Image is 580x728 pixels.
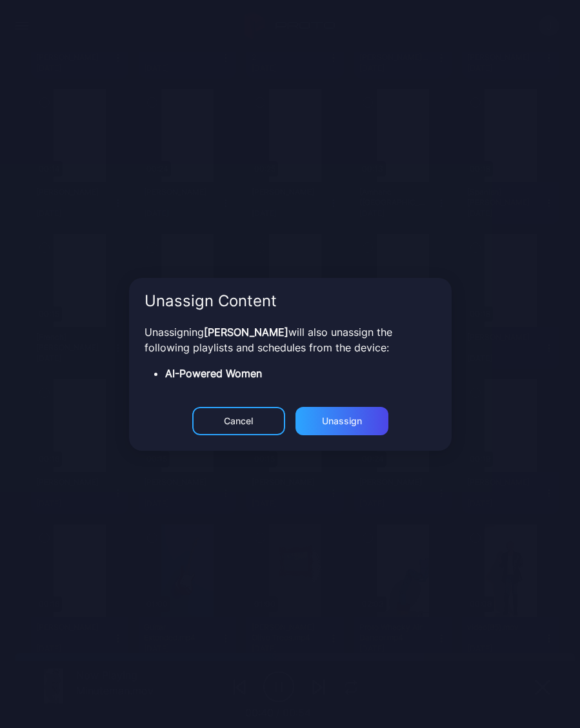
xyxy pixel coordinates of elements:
[224,416,253,426] div: Cancel
[165,367,262,380] strong: AI-Powered Women
[295,407,388,435] button: Unassign
[145,293,436,309] div: Unassign Content
[204,326,288,339] strong: [PERSON_NAME]
[322,416,362,426] div: Unassign
[192,407,285,435] button: Cancel
[145,324,436,355] p: Unassigning will also unassign the following playlists and schedules from the device:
